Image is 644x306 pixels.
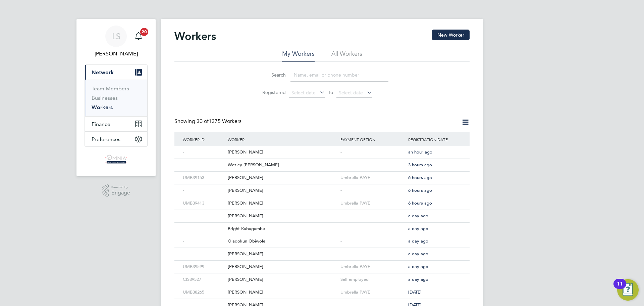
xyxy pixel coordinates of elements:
input: Name, email or phone number [290,69,388,82]
div: - [339,248,407,260]
a: Go to home page [85,154,148,164]
button: Preferences [85,132,147,146]
span: Network [92,69,114,76]
div: - [181,223,226,235]
div: Umbrella PAYE [339,172,407,184]
div: [PERSON_NAME] [226,172,339,184]
div: - [181,248,226,260]
span: 20 [140,28,148,36]
div: Worker ID [181,132,226,147]
div: Wezley [PERSON_NAME] [226,159,339,171]
div: [PERSON_NAME] [226,261,339,273]
span: an hour ago [408,149,432,155]
div: Worker [226,132,339,147]
a: -Wezley [PERSON_NAME]-3 hours ago [181,159,463,164]
a: UMB39413[PERSON_NAME]Umbrella PAYE6 hours ago [181,197,463,203]
div: Showing [174,118,243,125]
div: - [339,184,407,197]
span: Finance [92,121,110,127]
div: [PERSON_NAME] [226,248,339,260]
label: Search [256,72,286,78]
div: - [339,235,407,248]
div: - [181,146,226,159]
span: LS [112,32,120,41]
span: 6 hours ago [408,175,432,180]
span: a day ago [408,213,428,219]
div: [PERSON_NAME] [226,273,339,286]
button: Open Resource Center, 11 new notifications [617,279,639,301]
a: -Bright Kabagambe-a day ago [181,222,463,228]
span: 3 hours ago [408,162,432,168]
div: UMB38265 [181,286,226,299]
div: - [181,184,226,197]
span: To [326,88,335,97]
div: Umbrella PAYE [339,261,407,273]
div: [PERSON_NAME] [226,197,339,210]
a: Team Members [92,85,129,92]
a: UMB39599[PERSON_NAME]Umbrella PAYEa day ago [181,260,463,266]
h2: Workers [174,30,216,43]
span: a day ago [408,276,428,282]
div: UMB39153 [181,172,226,184]
span: 6 hours ago [408,200,432,206]
a: -[PERSON_NAME]-a day ago [181,248,463,253]
span: a day ago [408,251,428,257]
span: Select date [339,90,363,96]
a: LS[PERSON_NAME] [85,26,148,58]
div: Umbrella PAYE [339,197,407,210]
span: 1375 Workers [197,118,241,125]
div: - [181,210,226,222]
span: [DATE] [408,289,422,295]
div: - [339,223,407,235]
a: Powered byEngage [102,184,130,197]
div: - [339,159,407,171]
label: Registered [256,89,286,95]
span: a day ago [408,264,428,269]
div: - [181,159,226,171]
div: Registration Date [407,132,463,147]
a: -[PERSON_NAME]-a day ago [181,210,463,215]
span: a day ago [408,226,428,231]
div: [PERSON_NAME] [226,286,339,299]
span: 6 hours ago [408,187,432,193]
a: -[PERSON_NAME]-6 hours ago [181,184,463,190]
nav: Main navigation [76,19,156,176]
li: My Workers [282,50,315,62]
img: omniaoutsourcing-logo-retina.png [103,154,129,164]
a: UMB39153[PERSON_NAME]Umbrella PAYE6 hours ago [181,171,463,177]
div: Umbrella PAYE [339,286,407,299]
div: - [181,235,226,248]
span: 30 of [197,118,209,125]
a: Workers [92,104,113,111]
div: Self employed [339,273,407,286]
span: Powered by [111,184,130,190]
div: [PERSON_NAME] [226,184,339,197]
div: - [339,146,407,159]
div: - [339,210,407,222]
a: -Oladokun Obiwole-a day ago [181,235,463,241]
a: 20 [132,26,145,47]
div: Payment Option [339,132,407,147]
a: -[PERSON_NAME]-[DATE] [181,299,463,304]
button: Finance [85,117,147,131]
div: UMB39599 [181,261,226,273]
div: Bright Kabagambe [226,223,339,235]
div: [PERSON_NAME] [226,210,339,222]
div: Network [85,80,147,116]
a: CIS39527[PERSON_NAME]Self employeda day ago [181,273,463,279]
span: Select date [291,90,316,96]
div: 11 [617,284,623,293]
div: Oladokun Obiwole [226,235,339,248]
button: Network [85,65,147,80]
div: UMB39413 [181,197,226,210]
span: Lauren Southern [85,50,148,58]
span: a day ago [408,238,428,244]
a: -[PERSON_NAME]-an hour ago [181,146,463,151]
span: Preferences [92,136,120,142]
span: Engage [111,190,130,196]
div: CIS39527 [181,273,226,286]
a: Businesses [92,95,118,101]
div: [PERSON_NAME] [226,146,339,159]
button: New Worker [432,30,470,40]
a: UMB38265[PERSON_NAME]Umbrella PAYE[DATE] [181,286,463,292]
